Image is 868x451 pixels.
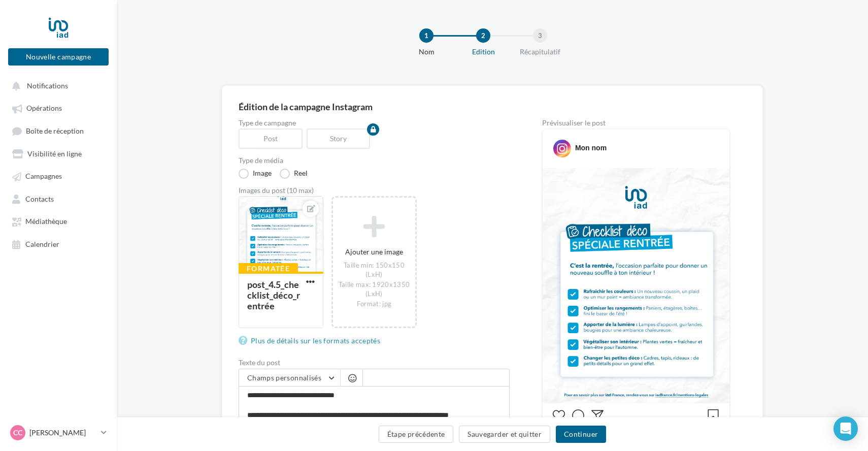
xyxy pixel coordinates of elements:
label: Texte du post [239,359,510,366]
p: [PERSON_NAME] [29,428,97,438]
button: Notifications [6,76,107,94]
div: Edition [451,47,516,57]
div: Édition de la campagne Instagram [239,102,746,111]
a: Opérations [6,99,111,117]
div: Récapitulatif [508,47,573,57]
div: 3 [533,28,547,43]
a: Contacts [6,189,111,208]
span: Boîte de réception [26,126,84,135]
button: Continuer [556,426,606,443]
svg: J’aime [553,409,565,422]
a: Calendrier [6,235,111,253]
span: Notifications [27,81,68,90]
div: post_4.5_checklist_déco_rentrée [247,279,300,311]
div: Images du post (10 max) [239,187,510,194]
div: Mon nom [575,143,607,153]
button: Sauvegarder et quitter [459,426,550,443]
span: Champs personnalisés [247,373,321,382]
div: Nom [394,47,459,57]
div: Formatée [239,263,298,274]
a: Boîte de réception [6,121,111,140]
span: Calendrier [25,240,59,248]
div: 1 [419,28,433,43]
label: Reel [280,169,308,179]
svg: Enregistrer [707,409,719,422]
label: Type de campagne [239,119,510,126]
a: Médiathèque [6,212,111,230]
a: CC [PERSON_NAME] [8,423,109,442]
span: Opérations [26,104,62,113]
a: Campagnes [6,167,111,185]
span: Médiathèque [25,217,67,226]
span: Campagnes [25,172,62,181]
button: Nouvelle campagne [8,48,109,66]
div: Prévisualiser le post [542,119,730,126]
div: Open Intercom Messenger [833,416,858,441]
a: Plus de détails sur les formats acceptés [239,335,384,347]
button: Étape précédente [379,426,454,443]
div: 2 [476,28,490,43]
span: CC [13,428,22,438]
label: Type de média [239,157,510,164]
button: Champs personnalisés [239,369,340,386]
svg: Commenter [572,409,584,422]
span: Contacts [25,195,54,203]
label: Image [239,169,272,179]
svg: Partager la publication [591,409,604,422]
span: Visibilité en ligne [27,149,82,158]
a: Visibilité en ligne [6,144,111,163]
